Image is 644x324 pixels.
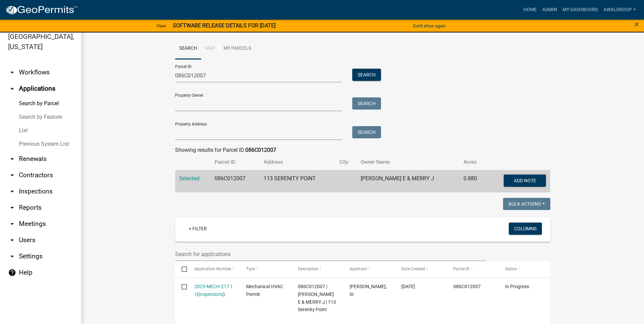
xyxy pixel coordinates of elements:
[350,267,367,271] span: Applicant
[498,261,550,277] datatable-header-cell: Status
[410,20,448,31] button: Don't show again
[505,267,517,271] span: Status
[194,284,233,297] a: 2025-MECH-217 1 1
[245,147,276,153] strong: 086C012007
[395,261,447,277] datatable-header-cell: Date Created
[357,154,459,170] th: Owner Name
[514,178,536,183] span: Add Note
[8,236,16,244] i: arrow_drop_down
[401,267,425,271] span: Date Created
[154,20,169,31] a: View
[352,97,381,110] button: Search
[8,204,16,212] i: arrow_drop_down
[505,284,529,289] span: In Progress
[211,170,260,192] td: 086C012007
[8,220,16,228] i: arrow_drop_down
[175,146,550,154] div: Showing results for Parcel ID:
[357,170,459,192] td: [PERSON_NAME] E & MERRY J
[560,3,601,16] a: My Dashboard
[194,283,233,298] div: ( )
[503,198,550,210] button: Bulk Actions
[260,154,335,170] th: Address
[240,261,291,277] datatable-header-cell: Type
[194,267,231,271] span: Application Number
[8,68,16,76] i: arrow_drop_down
[183,223,212,235] a: + Filter
[246,284,283,297] span: Mechanical HVAC Permit
[453,267,470,271] span: Parcel ID
[8,252,16,260] i: arrow_drop_down
[352,126,381,138] button: Search
[179,175,199,182] a: Selected
[8,187,16,195] i: arrow_drop_down
[635,20,639,28] button: Close
[335,154,357,170] th: City
[459,170,487,192] td: 0.880
[540,3,560,16] a: Admin
[8,155,16,163] i: arrow_drop_down
[298,284,336,312] span: 086C012007 | ALLEN LONNIE E & MERRY J | 113 Serenity Point
[188,261,240,277] datatable-header-cell: Application Number
[199,292,223,297] a: Inspections
[504,175,546,187] button: Add Note
[447,261,498,277] datatable-header-cell: Parcel ID
[521,3,540,16] a: Home
[219,38,255,60] a: My Parcels
[350,284,387,297] span: Jack Wright, III
[352,69,381,81] button: Search
[509,223,542,235] button: Columns
[343,261,395,277] datatable-header-cell: Applicant
[401,284,415,289] span: 09/15/2025
[298,267,318,271] span: Description
[175,247,486,261] input: Search for applications
[260,170,335,192] td: 113 SERENITY POINT
[291,261,343,277] datatable-header-cell: Description
[246,267,255,271] span: Type
[459,154,487,170] th: Acres
[173,22,276,29] strong: SOFTWARE RELEASE DETAILS FOR [DATE]
[635,20,639,29] span: ×
[453,284,481,289] span: 086C012007
[8,171,16,179] i: arrow_drop_down
[175,261,188,277] datatable-header-cell: Select
[8,85,16,93] i: arrow_drop_up
[8,269,16,277] i: help
[601,3,639,16] a: awaldroup
[175,38,201,60] a: Search
[211,154,260,170] th: Parcel ID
